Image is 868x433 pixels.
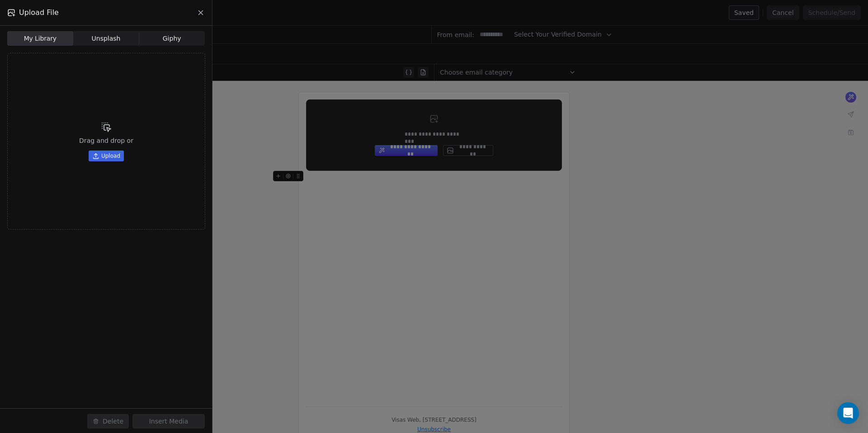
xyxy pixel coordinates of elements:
[89,151,124,161] button: Upload
[87,414,129,428] button: Delete
[132,414,205,428] button: Insert Media
[837,402,859,424] div: Open Intercom Messenger
[19,7,59,18] span: Upload File
[92,34,121,43] span: Unsplash
[163,34,181,43] span: Giphy
[101,152,120,160] span: Upload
